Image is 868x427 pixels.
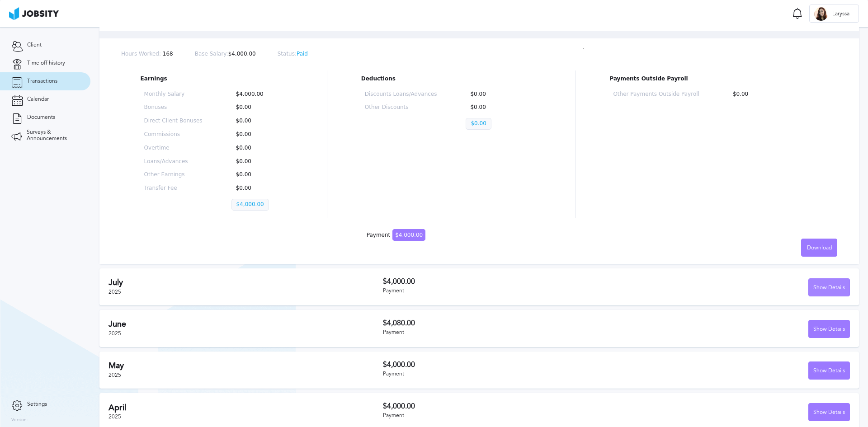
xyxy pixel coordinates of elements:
[231,185,290,192] p: $0.00
[144,131,203,138] p: Commissions
[231,145,290,151] p: $0.00
[195,51,228,57] span: Base Salary:
[383,402,617,410] h3: $4,000.00
[231,159,290,165] p: $0.00
[808,320,850,338] button: Show Details
[108,319,383,329] h2: June
[231,118,290,124] p: $0.00
[108,289,121,295] span: 2025
[144,145,203,151] p: Overtime
[144,159,203,165] p: Loans/Advances
[108,403,383,413] h2: April
[383,361,617,369] h3: $4,000.00
[27,60,65,66] span: Time off history
[383,329,617,336] div: Payment
[828,11,854,17] span: Laryssa
[365,91,437,98] p: Discounts Loans/Advances
[365,104,437,111] p: Other Discounts
[27,42,42,48] span: Client
[728,91,814,98] p: $0.00
[141,76,293,82] p: Earnings
[361,76,542,82] p: Deductions
[466,104,538,111] p: $0.00
[195,51,256,57] p: $4,000.00
[383,319,617,327] h3: $4,080.00
[121,51,173,57] p: 168
[383,413,617,419] div: Payment
[108,278,383,287] h2: July
[809,5,859,23] button: LLaryssa
[27,114,55,121] span: Documents
[231,91,290,98] p: $4,000.00
[27,96,49,103] span: Calendar
[809,404,849,422] div: Show Details
[809,279,849,297] div: Show Details
[231,199,269,211] p: $4,000.00
[808,361,850,380] button: Show Details
[383,371,617,377] div: Payment
[9,7,59,20] img: ab4bad089aa723f57921c736e9817d99.png
[27,401,47,408] span: Settings
[144,91,203,98] p: Monthly Salary
[613,91,699,98] p: Other Payments Outside Payroll
[807,245,832,251] span: Download
[383,288,617,294] div: Payment
[809,320,849,338] div: Show Details
[231,172,290,178] p: $0.00
[144,104,203,111] p: Bonuses
[801,239,837,257] button: Download
[108,330,121,337] span: 2025
[392,229,425,241] span: $4,000.00
[27,129,79,142] span: Surveys & Announcements
[808,278,850,296] button: Show Details
[144,172,203,178] p: Other Earnings
[609,76,818,82] p: Payments Outside Payroll
[108,361,383,371] h2: May
[108,413,121,420] span: 2025
[231,104,290,111] p: $0.00
[231,131,290,138] p: $0.00
[108,372,121,378] span: 2025
[278,51,297,57] span: Status:
[466,118,491,130] p: $0.00
[144,185,203,192] p: Transfer Fee
[367,232,425,239] div: Payment
[278,51,308,57] p: Paid
[814,7,828,21] div: L
[144,118,203,124] p: Direct Client Bonuses
[466,91,538,98] p: $0.00
[121,51,161,57] span: Hours Worked:
[383,277,617,286] h3: $4,000.00
[809,362,849,380] div: Show Details
[27,78,57,84] span: Transactions
[808,403,850,421] button: Show Details
[11,418,28,423] label: Version:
